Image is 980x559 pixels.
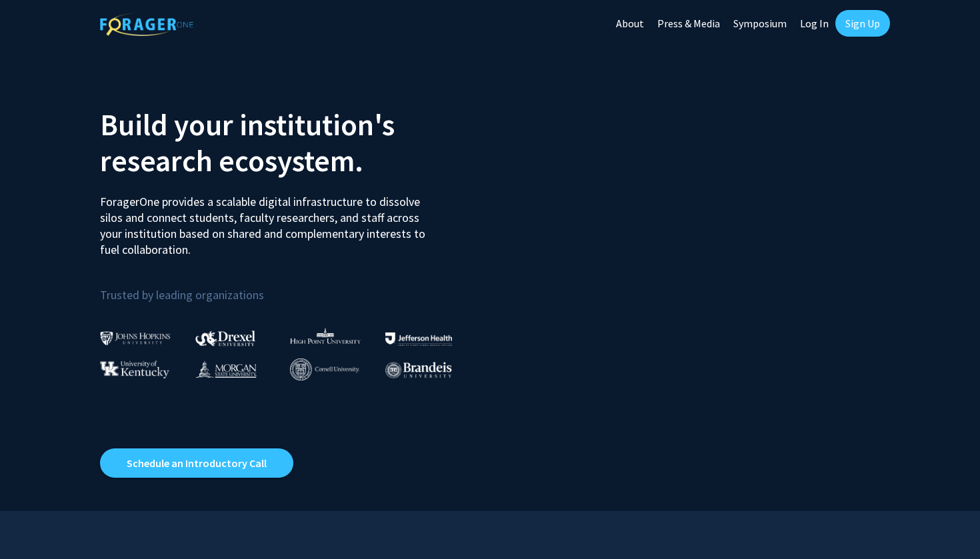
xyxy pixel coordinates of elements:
img: Brandeis University [385,362,452,378]
p: ForagerOne provides a scalable digital infrastructure to dissolve silos and connect students, fac... [100,184,435,258]
img: Cornell University [290,358,359,380]
img: Thomas Jefferson University [385,332,452,345]
img: Johns Hopkins University [100,331,171,345]
img: University of Kentucky [100,360,169,378]
img: Morgan State University [195,360,257,378]
a: Opens in a new tab [100,448,293,478]
h2: Build your institution's research ecosystem. [100,107,480,179]
img: ForagerOne Logo [100,13,193,36]
p: Trusted by leading organizations [100,269,480,305]
img: Drexel University [195,330,255,346]
a: Sign Up [835,10,890,37]
img: High Point University [290,328,361,344]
